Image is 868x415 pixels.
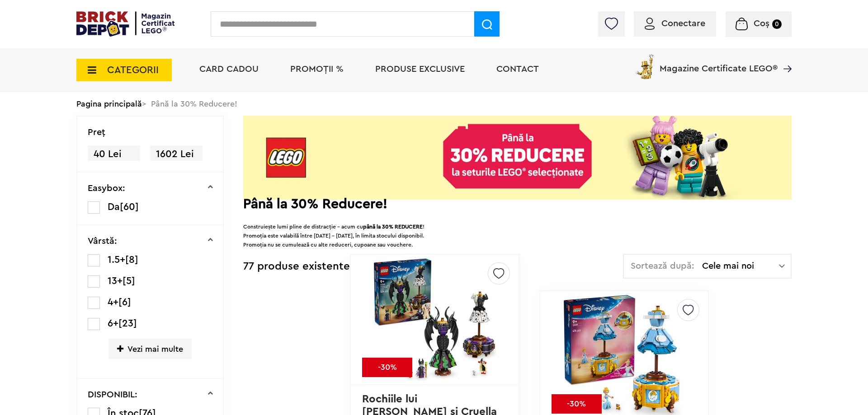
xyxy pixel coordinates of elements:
span: Da [108,202,120,212]
span: 1602 Lei [150,145,203,163]
span: Cele mai noi [702,261,779,270]
a: Pagina principală [76,100,142,108]
span: [8] [125,255,138,265]
span: 13+ [108,276,123,286]
span: CATEGORII [107,65,159,75]
p: Vârstă: [88,237,117,246]
a: Card Cadou [199,65,259,74]
span: Coș [754,19,769,28]
span: [5] [123,276,135,286]
small: 0 [772,19,782,29]
strong: până la 30% REDUCERE [363,224,423,229]
img: Landing page banner [243,116,792,200]
span: [60] [120,202,139,212]
span: 40 Lei [88,145,140,163]
span: Conectare [661,19,705,28]
span: 4+ [108,297,118,307]
p: Promoția este valabilă între [DATE] – [DATE], în limita stocului disponibil. Promoția nu se cumul... [243,231,792,249]
div: > Până la 30% Reducere! [76,92,792,116]
div: -30% [362,358,412,377]
a: Contact [496,65,539,74]
span: Vezi mai multe [108,339,192,359]
p: Preţ [88,128,105,137]
p: DISPONIBIL: [88,390,137,399]
span: Magazine Certificate LEGO® [660,52,778,73]
img: Rochiile lui Maleficent si Cruella De Vil [372,256,498,383]
span: Sortează după: [631,261,694,270]
p: Construiește lumi pline de distracție – acum cu ! [243,213,792,231]
span: 6+ [108,318,118,328]
span: 1.5+ [108,255,125,265]
a: PROMOȚII % [290,65,344,74]
a: Produse exclusive [375,65,465,74]
a: Magazine Certificate LEGO® [778,52,792,61]
a: Conectare [645,19,705,28]
h2: Până la 30% Reducere! [243,200,792,209]
div: -30% [552,394,602,414]
span: [23] [118,318,137,328]
span: [6] [118,297,131,307]
div: 77 produse existente [243,254,350,280]
p: Easybox: [88,184,125,193]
